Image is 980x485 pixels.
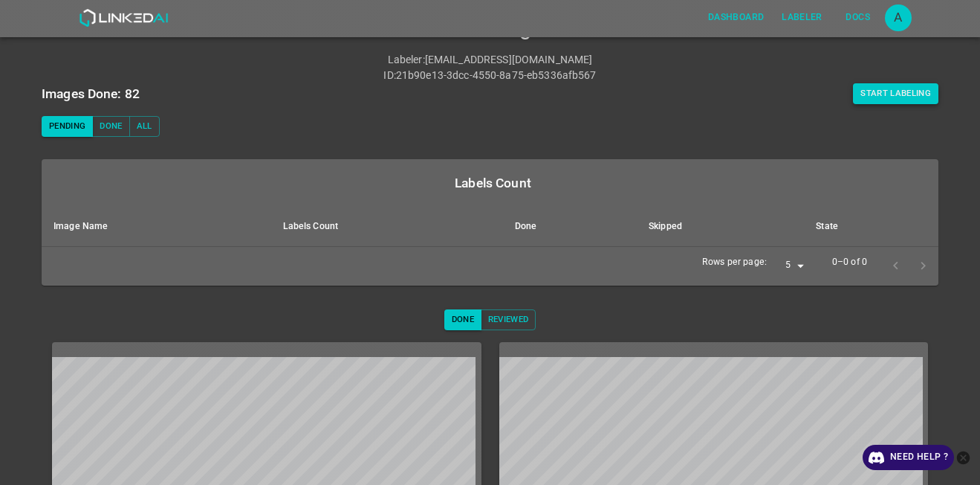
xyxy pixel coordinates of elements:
button: All [129,116,160,137]
a: Need Help ? [863,445,954,470]
p: ID : [383,68,395,83]
button: Reviewed [481,309,536,330]
th: Skipped [637,207,804,247]
button: Pending [42,116,93,137]
p: Rows per page: [702,256,767,269]
a: Docs [831,2,885,33]
button: Start Labeling [853,83,938,104]
p: Labeler : [388,52,425,68]
p: 0–0 of 0 [832,256,867,269]
button: Dashboard [702,5,770,30]
div: A [885,4,912,31]
p: [EMAIL_ADDRESS][DOMAIN_NAME] [425,52,593,68]
button: Open settings [885,4,912,31]
h6: Images Done: 82 [42,83,140,104]
button: Docs [834,5,882,30]
p: 21b90e13-3dcc-4550-8a75-eb5336afb567 [396,68,597,83]
th: Image Name [42,207,271,247]
th: State [804,207,938,247]
th: Done [503,207,637,247]
img: LinkedAI [79,9,169,27]
button: close-help [954,445,973,470]
div: 5 [773,256,808,276]
button: Done [92,116,129,137]
button: Labeler [776,5,828,30]
button: Done [444,309,481,330]
a: Labeler [773,2,831,33]
th: Labels Count [271,207,503,247]
div: Labels Count [53,173,932,193]
a: Dashboard [699,2,773,33]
